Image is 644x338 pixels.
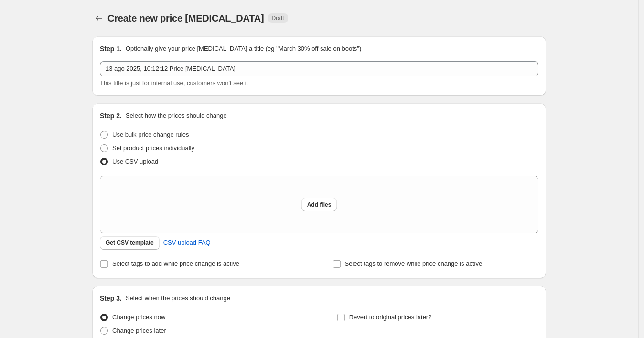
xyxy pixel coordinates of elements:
button: Price change jobs [92,11,106,25]
span: Get CSV template [106,239,154,247]
span: Draft [272,14,284,22]
p: Optionally give your price [MEDICAL_DATA] a title (eg "March 30% off sale on boots") [126,44,361,54]
span: Add files [307,201,332,208]
span: Set product prices individually [112,144,194,152]
p: Select how the prices should change [126,111,227,120]
span: Use bulk price change rules [112,131,189,138]
span: Change prices now [112,314,165,321]
span: Create new price [MEDICAL_DATA] [107,13,264,23]
h2: Step 2. [100,111,122,120]
h2: Step 1. [100,44,122,54]
button: Get CSV template [100,236,160,250]
span: Change prices later [112,327,166,334]
span: Use CSV upload [112,158,158,165]
input: 30% off holiday sale [100,61,538,76]
a: CSV upload FAQ [158,235,216,251]
p: Select when the prices should change [126,294,230,303]
span: CSV upload FAQ [163,238,211,248]
span: Select tags to add while price change is active [112,260,239,267]
span: Select tags to remove while price change is active [345,260,483,267]
span: Revert to original prices later? [349,314,432,321]
h2: Step 3. [100,294,122,303]
button: Add files [301,198,337,211]
span: This title is just for internal use, customers won't see it [100,79,248,87]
